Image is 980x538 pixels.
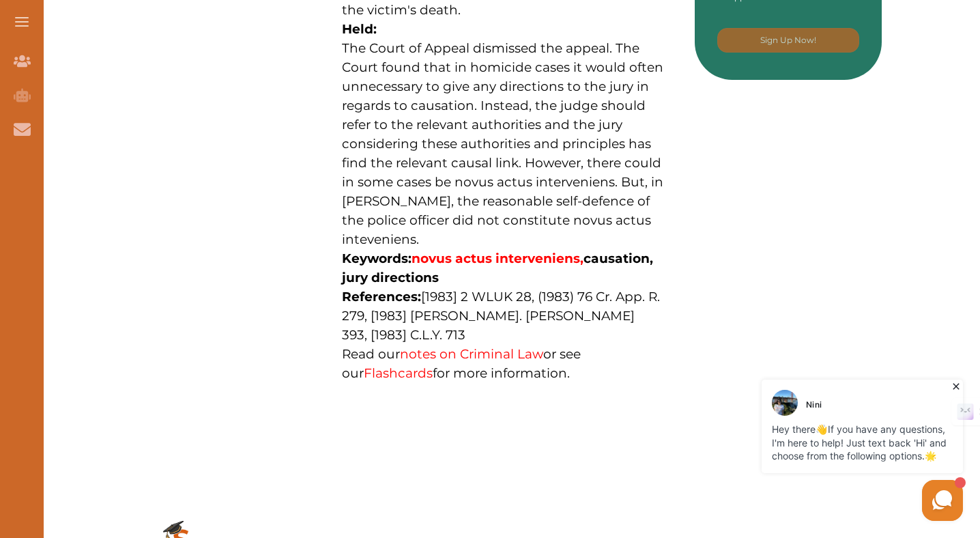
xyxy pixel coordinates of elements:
[652,376,966,524] iframe: HelpCrunch
[717,28,859,53] button: [object Object]
[342,289,660,343] span: [1983] 2 WLUK 28, (1983) 76 Cr. App. R. 279, [1983] [PERSON_NAME]. [PERSON_NAME] 393, [1983] C.L....
[342,289,421,305] strong: References:
[711,134,970,167] iframe: Reviews Badge Ribbon Widget
[412,251,583,266] a: novus actus interveniens,
[364,365,433,381] a: Flashcards
[400,346,543,362] a: notes on Criminal Law
[342,251,653,285] strong: Keywords: causation, jury directions
[342,40,663,247] span: The Court of Appeal dismissed the appeal. The Court found that in homicide cases it would often u...
[342,21,377,37] strong: Held:
[760,34,816,46] p: Sign Up Now!
[342,346,581,381] span: Read our or see our for more information.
